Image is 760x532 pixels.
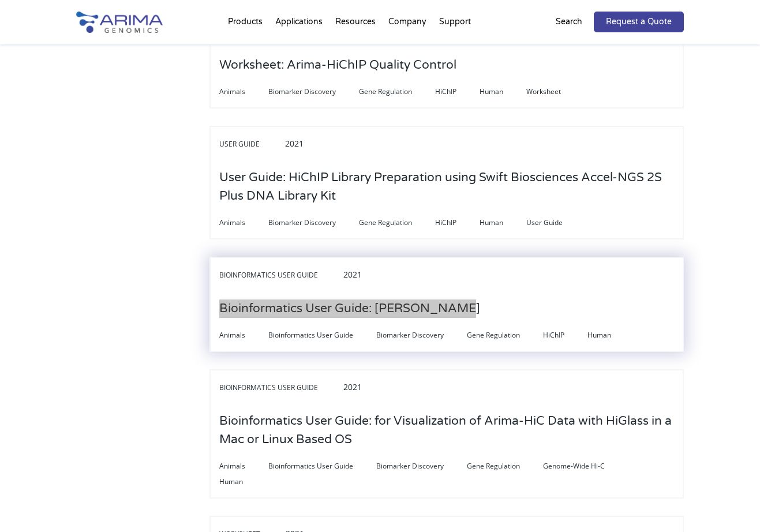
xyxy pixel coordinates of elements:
img: Arima-Genomics-logo [76,12,163,33]
span: HiChIP [435,216,480,230]
span: HiChIP [435,85,480,99]
a: Worksheet: Arima-HiChIP Quality Control [219,59,456,72]
span: Animals [219,459,268,473]
a: Bioinformatics User Guide: [PERSON_NAME] [219,302,480,315]
span: Gene Regulation [467,459,543,473]
h3: User Guide: HiChIP Library Preparation using Swift Biosciences Accel-NGS 2S Plus DNA Library Kit [219,160,674,214]
span: Human [480,85,526,99]
span: Animals [219,328,268,342]
h3: Worksheet: Arima-HiChIP Quality Control [219,47,456,83]
h3: Bioinformatics User Guide: [PERSON_NAME] [219,291,480,327]
span: Gene Regulation [359,216,435,230]
span: 2021 [343,269,362,280]
span: Bioinformatics User Guide [219,268,341,282]
span: Bioinformatics User Guide [268,459,376,473]
span: Worksheet [526,85,584,99]
span: Bioinformatics User Guide [219,381,341,395]
span: Gene Regulation [359,85,435,99]
span: Human [219,475,266,489]
span: Genome-Wide Hi-C [543,459,628,473]
h3: Bioinformatics User Guide: for Visualization of Arima-HiC Data with HiGlass in a Mac or Linux Bas... [219,403,674,458]
a: User Guide: HiChIP Library Preparation using Swift Biosciences Accel-NGS 2S Plus DNA Library Kit [219,190,674,203]
a: Bioinformatics User Guide: for Visualization of Arima-HiC Data with HiGlass in a Mac or Linux Bas... [219,433,674,446]
span: 2021 [343,381,362,392]
span: Human [587,328,634,342]
span: Animals [219,85,268,99]
span: Gene Regulation [467,328,543,342]
span: HiChIP [543,328,587,342]
span: User Guide [526,216,586,230]
span: Biomarker Discovery [376,459,467,473]
span: Animals [219,216,268,230]
span: Bioinformatics User Guide [268,328,376,342]
p: Search [556,14,582,29]
span: Biomarker Discovery [268,85,359,99]
span: Human [480,216,526,230]
span: Biomarker Discovery [376,328,467,342]
span: User Guide [219,137,283,151]
span: 2021 [285,138,304,149]
span: Biomarker Discovery [268,216,359,230]
a: Request a Quote [594,12,684,32]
